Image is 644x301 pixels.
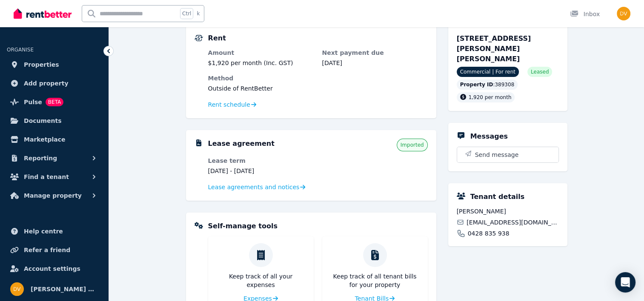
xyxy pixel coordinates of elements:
span: Rent schedule [208,100,250,109]
button: Send message [457,147,558,162]
a: Help centre [7,223,102,240]
span: Properties [24,60,59,70]
dt: Next payment due [322,48,428,57]
a: Marketplace [7,131,102,148]
h5: Self-manage tools [208,221,278,231]
span: Manage property [24,190,82,201]
p: Keep track of all tenant bills for your property [329,272,421,289]
button: Manage property [7,187,102,204]
span: Account settings [24,264,80,274]
span: [STREET_ADDRESS][PERSON_NAME][PERSON_NAME] [457,34,531,63]
a: Rent schedule [208,100,257,109]
span: k [197,10,200,17]
span: Ctrl [180,8,193,19]
img: Debra Van Den Born [10,282,24,296]
span: Commercial | For rent [457,67,519,77]
span: Send message [475,150,519,159]
div: Inbox [570,10,600,18]
span: Lease agreements and notices [208,183,300,191]
a: Refer a friend [7,241,102,258]
div: : 389308 [457,80,518,90]
a: Add property [7,75,102,92]
a: Lease agreements and notices [208,183,306,191]
span: Find a tenant [24,172,69,182]
dd: [DATE] - [DATE] [208,167,314,175]
span: Add property [24,78,69,88]
img: Rental Payments [195,35,203,41]
a: PulseBETA [7,94,102,111]
h5: Tenant details [470,192,525,202]
p: $1,920 per month (Inc. GST) [208,59,314,67]
span: 1,920 per month [469,94,512,100]
span: Help centre [24,226,63,236]
span: [PERSON_NAME] [457,207,559,216]
h5: Messages [470,131,508,142]
span: Documents [24,116,62,126]
a: Documents [7,112,102,129]
span: Property ID [460,81,493,88]
dd: [DATE] [322,59,428,67]
span: [EMAIL_ADDRESS][DOMAIN_NAME] [467,218,558,227]
dd: Outside of RentBetter [208,84,428,93]
button: Find a tenant [7,168,102,185]
span: Pulse [24,97,42,107]
dt: Amount [208,48,314,57]
span: Leased [531,68,549,75]
a: Properties [7,56,102,73]
span: Marketplace [24,134,65,145]
span: Refer a friend [24,245,70,255]
dt: Method [208,74,428,82]
dt: Lease term [208,156,314,165]
span: BETA [46,98,63,106]
img: RentBetter [14,7,72,20]
img: Debra Van Den Born [617,7,630,20]
span: ORGANISE [7,47,34,53]
p: Keep track of all your expenses [215,272,307,289]
a: Account settings [7,260,102,277]
div: Open Intercom Messenger [615,272,635,292]
h5: Rent [208,33,226,43]
span: Imported [401,142,424,148]
h5: Lease agreement [208,139,275,149]
button: Reporting [7,150,102,167]
span: 0428 835 938 [468,229,509,238]
span: Reporting [24,153,57,163]
span: [PERSON_NAME] Born [31,284,98,294]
